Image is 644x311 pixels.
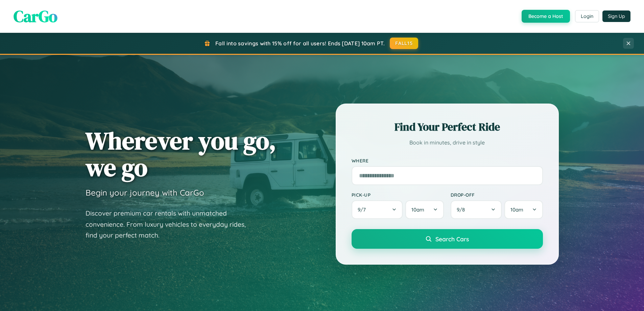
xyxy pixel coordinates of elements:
[522,10,570,23] button: Become a Host
[602,10,630,22] button: Sign Up
[575,10,599,22] button: Login
[352,200,403,219] button: 9/7
[451,192,543,198] label: Drop-off
[504,200,543,219] button: 10am
[352,158,543,163] label: Where
[457,206,468,213] span: 9 / 8
[14,5,57,27] span: CarGo
[390,38,418,49] button: FALL15
[435,235,469,243] span: Search Cars
[86,208,255,241] p: Discover premium car rentals with unmatched convenience. From luxury vehicles to everyday rides, ...
[510,206,523,213] span: 10am
[215,40,385,47] span: Fall into savings with 15% off for all users! Ends [DATE] 10am PT.
[451,200,502,219] button: 9/8
[352,192,444,198] label: Pick-up
[405,200,444,219] button: 10am
[352,119,543,134] h2: Find Your Perfect Ride
[86,127,276,181] h1: Wherever you go, we go
[352,138,543,148] p: Book in minutes, drive in style
[358,206,369,213] span: 9 / 7
[411,206,424,213] span: 10am
[352,229,543,249] button: Search Cars
[86,187,204,198] h3: Begin your journey with CarGo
